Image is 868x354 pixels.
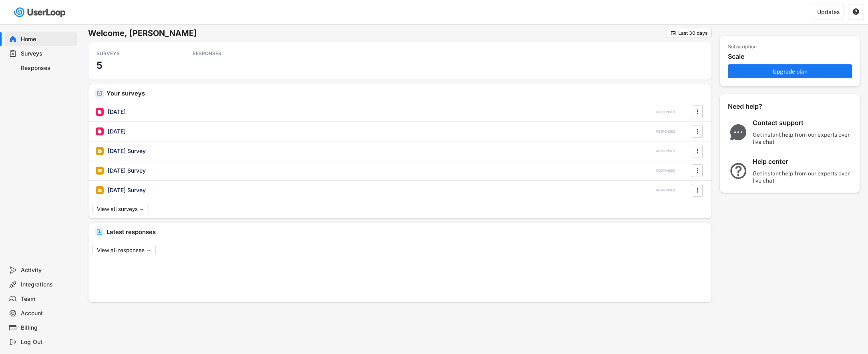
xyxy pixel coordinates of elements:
div: Contact support [753,119,853,127]
div: Surveys [21,50,74,58]
button:  [693,106,701,118]
div: Subscription [728,44,757,50]
div: [DATE] [108,127,126,135]
div: Billing [21,324,74,332]
div: Team [21,295,74,303]
div: Get instant help from our experts over live chat [753,131,853,145]
div: RESPONSES [656,129,675,134]
button: View all surveys → [92,204,149,214]
h3: 5 [96,59,102,72]
button: View all responses → [92,245,156,255]
div: Account [21,310,74,317]
text:  [697,147,698,155]
img: IncomingMajor.svg [96,229,102,235]
text:  [697,166,698,175]
button:  [693,184,701,196]
button:  [852,8,860,16]
div: [DATE] Survey [108,167,146,175]
button:  [670,30,676,36]
img: ChatMajor.svg [728,124,749,140]
div: Help center [753,157,853,166]
div: [DATE] Survey [108,147,146,155]
div: Integrations [21,281,74,288]
div: Scale [728,52,856,61]
div: Get instant help from our experts over live chat [753,170,853,184]
div: Responses [21,64,74,72]
div: Last 30 days [678,31,707,36]
div: RESPONSES [656,188,675,193]
div: Your surveys [106,90,705,96]
button: Upgrade plan [728,64,852,78]
div: RESPONSES [193,50,265,57]
text:  [697,127,698,135]
img: userloop-logo-01.svg [12,4,68,20]
button:  [693,165,701,177]
img: QuestionMarkInverseMajor.svg [728,163,749,179]
h6: Welcome, [PERSON_NAME] [88,28,667,38]
div: Activity [21,266,74,274]
div: Log Out [21,338,74,346]
button:  [693,145,701,157]
button:  [693,125,701,137]
div: SURVEYS [96,50,169,57]
div: Home [21,36,74,43]
div: Latest responses [106,229,705,235]
div: RESPONSES [656,149,675,153]
div: RESPONSES [656,110,675,114]
div: Need help? [728,102,784,111]
text:  [697,186,698,194]
text:  [853,8,859,15]
div: [DATE] [108,108,126,116]
div: [DATE] Survey [108,186,146,194]
div: Updates [817,9,840,15]
text:  [697,107,698,116]
div: RESPONSES [656,169,675,173]
text:  [671,30,676,36]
